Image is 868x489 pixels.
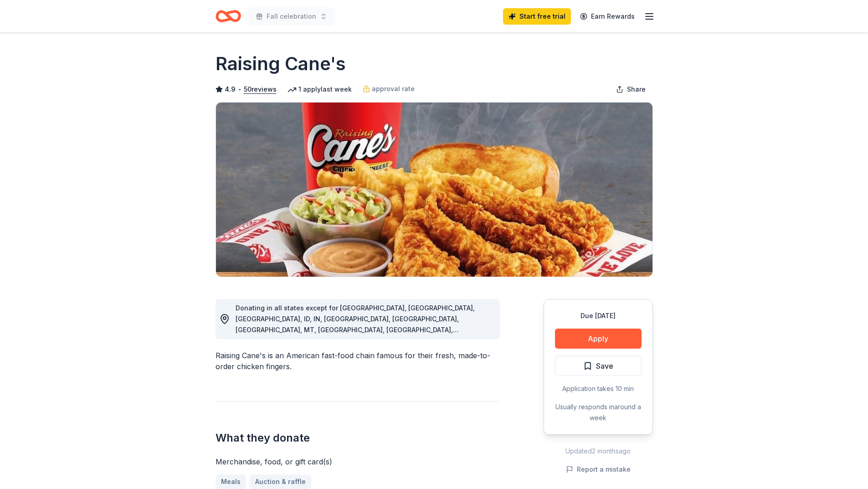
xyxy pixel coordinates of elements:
span: 4.9 [225,84,236,95]
div: Merchandise, food, or gift card(s) [216,456,500,467]
div: Raising Cane's is an American fast-food chain famous for their fresh, made-to-order chicken fingers. [216,350,500,372]
span: approval rate [372,83,415,94]
span: Save [596,360,613,372]
button: Save [555,356,642,376]
a: Meals [216,474,246,489]
span: Fall celebration [267,11,316,22]
button: Apply [555,329,642,349]
span: Share [627,84,646,95]
button: 50reviews [244,84,277,95]
button: Report a mistake [566,464,631,475]
h1: Raising Cane's [216,51,346,77]
button: Fall celebration [248,7,334,26]
h2: What they donate [216,431,500,445]
div: Usually responds in around a week [555,401,642,423]
div: Application takes 10 min [555,383,642,394]
div: Due [DATE] [555,310,642,321]
a: Home [216,5,241,27]
div: Updated 2 months ago [544,446,653,457]
span: Donating in all states except for [GEOGRAPHIC_DATA], [GEOGRAPHIC_DATA], [GEOGRAPHIC_DATA], ID, IN... [236,304,475,377]
div: 1 apply last week [288,84,352,95]
span: • [238,86,241,93]
button: Share [609,80,653,98]
a: Auction & raffle [250,474,311,489]
a: Earn Rewards [575,8,640,25]
a: Start free trial [503,8,571,25]
a: approval rate [363,83,415,94]
img: Image for Raising Cane's [216,103,652,277]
